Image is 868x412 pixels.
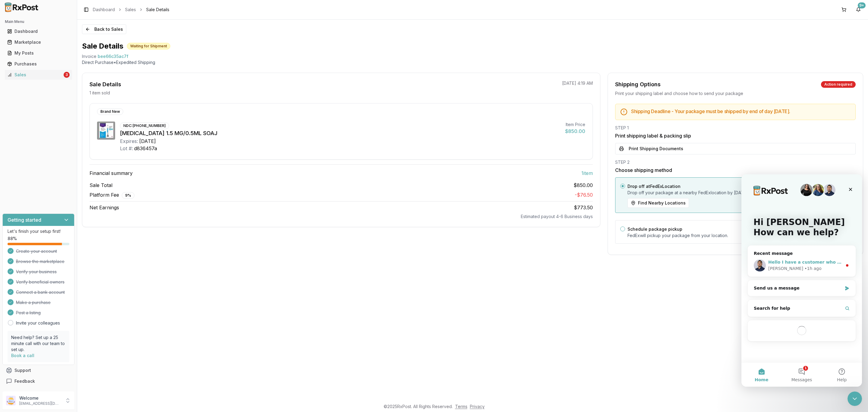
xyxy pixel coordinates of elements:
[16,279,64,285] span: Verify beneficial owners
[2,70,74,80] button: Sales3
[581,170,593,177] span: 1 item
[821,81,856,88] div: Action required
[5,59,72,69] a: Purchases
[40,188,80,212] button: Messages
[90,191,134,199] span: Platform Fee
[627,227,682,232] label: Schedule package pickup
[615,80,661,89] div: Shipping Options
[7,50,70,56] div: My Posts
[7,72,62,78] div: Sales
[854,5,863,14] button: 9+
[575,192,593,198] span: - $76.50
[16,248,57,254] span: Create your account
[627,198,689,208] button: Find Nearby Locations
[562,80,593,86] p: [DATE] 4:19 AM
[64,72,70,78] div: 3
[16,310,41,316] span: Post a listing
[574,204,593,211] span: $773.50
[8,228,69,234] p: Let's finish your setup first!
[6,396,16,405] img: User avatar
[134,145,157,152] div: d836457a
[627,190,851,196] p: Drop off your package at a nearby FedEx location by [DATE] .
[50,203,71,208] span: Messages
[615,132,856,139] h3: Print shipping label & packing slip
[848,391,862,406] iframe: Intercom live chat
[90,90,110,96] p: 1 item sold
[93,7,169,13] nav: breadcrumb
[615,125,856,131] div: STEP 1
[82,41,123,51] h1: Sale Details
[631,109,851,114] h5: Shipping Deadline - Your package must be shipped by end of day [DATE] .
[2,376,74,387] button: Feedback
[7,39,70,45] div: Marketplace
[11,334,66,353] p: Need help? Set up a 25 minute call with our team to set up.
[565,122,585,128] div: Item Price
[90,170,133,177] span: Financial summary
[139,138,156,145] div: [DATE]
[27,91,62,97] div: [PERSON_NAME]
[27,85,276,90] span: Hello I have a customer who need [MEDICAL_DATA] x 10 can I submit an order [DATE] will it ship [D...
[574,182,593,189] span: $850.00
[2,27,74,36] button: Dashboard
[120,129,560,138] div: [MEDICAL_DATA] 1.5 MG/0.5ML SOAJ
[146,7,169,13] span: Sale Details
[16,258,64,265] span: Browse the marketplace
[5,48,72,59] a: My Posts
[120,138,138,145] div: Expires:
[12,111,101,117] div: Send us a message
[97,122,115,140] img: Trulicity 1.5 MG/0.5ML SOAJ
[13,203,27,208] span: Home
[741,174,862,387] iframe: Intercom live chat
[9,128,112,140] button: Search for help
[127,43,170,49] div: Waiting for Shipment
[2,48,74,58] button: My Posts
[90,80,121,89] div: Sale Details
[5,69,72,80] a: Sales3
[90,182,112,189] span: Sale Total
[104,10,115,21] div: Close
[16,269,57,275] span: Verify your business
[2,365,74,376] button: Support
[12,131,49,137] span: Search for help
[858,2,866,8] div: 9+
[96,203,105,208] span: Help
[5,19,72,24] h2: Main Menu
[16,299,51,306] span: Make a purchase
[627,233,851,239] p: FedEx will pickup your package from your location.
[90,204,119,211] span: Net Earnings
[98,53,128,59] span: bee66c35ac7f
[8,216,41,223] h3: Getting started
[120,145,133,152] div: Lot #:
[19,401,61,406] p: [EMAIL_ADDRESS][DOMAIN_NAME]
[627,184,681,189] label: Drop off at FedEx Location
[2,37,74,47] button: Marketplace
[14,378,35,384] span: Feedback
[82,53,96,59] div: Invoice
[470,404,485,409] a: Privacy
[615,166,856,174] h3: Choose shipping method
[93,7,115,13] a: Dashboard
[16,289,65,295] span: Connect a bank account
[16,320,60,326] a: Invite your colleagues
[6,106,115,122] div: Send us a message
[5,37,72,48] a: Marketplace
[2,59,74,69] button: Purchases
[19,395,61,401] p: Welcome
[615,159,856,165] div: STEP 2
[82,24,126,34] button: Back to Sales
[8,236,17,242] span: 88 %
[82,59,863,65] p: Direct Purchase • Expedited Shipping
[63,91,80,97] div: • 1h ago
[615,143,856,154] button: Print Shipping Documents
[5,26,72,37] a: Dashboard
